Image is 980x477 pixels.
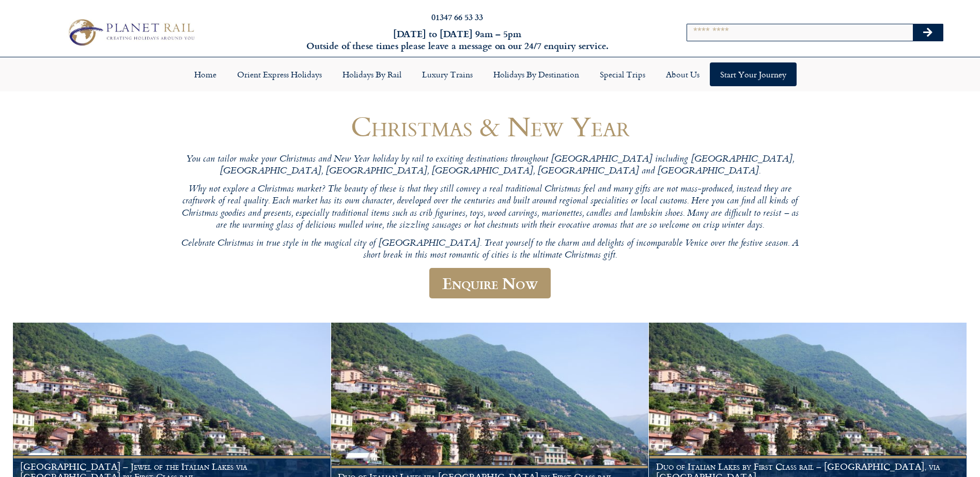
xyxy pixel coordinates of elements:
a: Home [184,62,227,86]
img: Planet Rail Train Holidays Logo [63,16,198,49]
a: Enquire Now [429,268,551,298]
p: Celebrate Christmas in true style in the magical city of [GEOGRAPHIC_DATA]. Treat yourself to the... [180,238,800,262]
nav: Menu [5,62,975,86]
h6: [DATE] to [DATE] 9am – 5pm Outside of these times please leave a message on our 24/7 enquiry serv... [264,28,651,52]
p: You can tailor make your Christmas and New Year holiday by rail to exciting destinations througho... [180,154,800,178]
h1: Christmas & New Year [180,111,800,141]
a: Orient Express Holidays [227,62,332,86]
a: Holidays by Rail [332,62,412,86]
a: Special Trips [589,62,656,86]
button: Search [913,24,943,41]
a: Start your Journey [710,62,797,86]
p: Why not explore a Christmas market? The beauty of these is that they still convey a real traditio... [180,184,800,232]
a: Holidays by Destination [483,62,589,86]
a: Luxury Trains [412,62,483,86]
a: 01347 66 53 33 [431,11,483,23]
a: About Us [656,62,710,86]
